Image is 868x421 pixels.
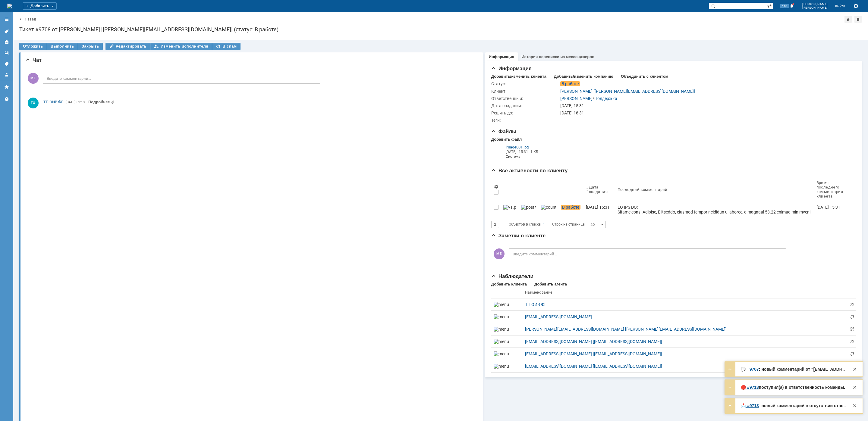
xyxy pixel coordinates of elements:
i: Система [506,154,559,159]
a: Клиенты [2,37,11,47]
img: menu client.png [494,339,509,344]
a: menu client.png [494,339,520,344]
span: [DATE] [66,100,75,104]
a: Шаблоны комментариев [2,48,11,58]
img: menu client.png [494,302,509,307]
div: Клиент: [491,89,559,94]
span: Информация [491,66,532,71]
div: Ответственный: [491,96,559,101]
div: Объединить с клиентом [621,74,668,79]
button: Сохранить лог [852,2,860,10]
a: 🔴 #9713 [741,385,759,390]
div: Добавить клиента [491,282,527,287]
span: [PERSON_NAME] [802,2,828,6]
img: logo [7,4,12,8]
a: Мой профиль [2,70,11,80]
span: Разорвать связь [850,302,855,307]
div: 1 [543,221,545,228]
a: post ticket.png [519,201,539,218]
div: Время последнего комментария клиента [816,180,844,198]
i: Строк на странице: [509,221,585,228]
div: Добавить агента [534,282,567,287]
div: Сделать домашней страницей [854,16,862,23]
a: Прикреплены файлы: image001.jpg, image002.jpg [88,100,115,104]
span: Скачать файл [553,145,558,150]
div: Последний комментарий [618,187,668,192]
div: [DATE] 15:31 [816,205,840,210]
span: Настройки [494,184,498,189]
a: ТП ОИВ ФГ [525,302,846,307]
div: [DATE] 15:31 [560,103,851,108]
a: Перейти на домашнюю страницу [7,4,12,8]
a: menu client.png [494,314,520,319]
a: Активности [2,27,11,36]
a: Информация [489,55,514,59]
span: Файлы [491,129,517,134]
a: [EMAIL_ADDRESS][DOMAIN_NAME] [[EMAIL_ADDRESS][DOMAIN_NAME]] [525,364,846,369]
img: menu client.png [494,351,509,356]
a: 📩 #9713 [741,403,759,408]
div: Добавить/изменить компанию [554,74,613,79]
a: [PERSON_NAME][EMAIL_ADDRESS][DOMAIN_NAME] [[PERSON_NAME][EMAIL_ADDRESS][DOMAIN_NAME]] [525,327,846,332]
div: [DATE] 15:31 [586,205,610,210]
span: Все активности по клиенту [491,168,568,173]
strong: 💬 9707 [741,367,759,372]
a: menu client.png [494,327,520,332]
span: В работе [561,205,580,210]
th: Дата создания [583,178,615,201]
div: Из почтовой переписки [489,142,561,162]
div: Дата создания [589,185,608,194]
strong: поступил(а) в ответственность команды. [759,385,845,390]
a: Назад [25,17,36,21]
th: Наименование [523,287,849,298]
span: Разорвать связь [850,339,855,344]
span: [DATE] 18:31 [560,111,584,115]
a: Теги [2,59,11,69]
a: [DATE] 15:31 [583,201,615,218]
div: Тикет #9708 от [PERSON_NAME] [[PERSON_NAME][EMAIL_ADDRESS][DOMAIN_NAME]] (статус: В работе) [19,27,862,33]
span: МЕ [28,73,39,84]
span: Наблюдатели [491,273,533,279]
a: Поддержка [594,96,617,101]
a: История переписки из мессенджеров [521,55,594,59]
a: counter.png [539,201,558,218]
div: Решить до: [491,111,559,115]
div: Развернуть [726,366,734,373]
div: LO IPS DO: Sitame cons! Adipisc, Elitseddo, eiusmod temporincididun u laboree, d magnaal 53.22 en... [618,205,812,402]
div: Развернуть [726,402,734,409]
div: Закрыть [851,384,858,391]
span: В работе [560,81,580,86]
a: LO IPS DO: Sitame cons! Adipisc, Elitseddo, eiusmod temporincididun u laboree, d magnaal 53.22 en... [615,201,814,218]
a: [EMAIL_ADDRESS][DOMAIN_NAME] [[EMAIL_ADDRESS][DOMAIN_NAME]] [525,351,846,356]
span: Разорвать связь [850,351,855,356]
span: [DATE] [506,150,516,154]
div: Теги: [491,118,559,123]
div: Развернуть [726,384,734,391]
img: v1.png [503,205,516,210]
div: [EMAIL_ADDRESS][DOMAIN_NAME] [525,314,846,319]
div: / [560,96,617,101]
img: menu client.png [494,364,509,369]
img: menu client.png [494,327,509,332]
span: image001 [506,145,523,149]
span: Расширенный поиск [767,3,773,8]
div: Закрыть [851,402,858,409]
span: Заметки о клиенте [491,233,546,239]
div: Добавить/изменить клиента [491,74,546,79]
div: Здравствуйте, [PERSON_NAME]! Ваше обращение зарегистрировано в Службе Технической поддержки РБС и... [741,403,847,408]
a: [EMAIL_ADDRESS][DOMAIN_NAME] [[EMAIL_ADDRESS][DOMAIN_NAME]] [525,339,846,344]
span: .jpg [523,145,529,149]
span: 108 [780,4,789,8]
th: Время последнего комментария клиента [814,178,851,201]
img: post ticket.png [521,205,536,210]
span: 09:13 [77,100,85,104]
a: [PERSON_NAME] [560,96,593,101]
span: ТП ОИВ ФГ [43,100,63,104]
div: Дата создания: [491,103,559,108]
span: [PERSON_NAME] [802,6,828,10]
